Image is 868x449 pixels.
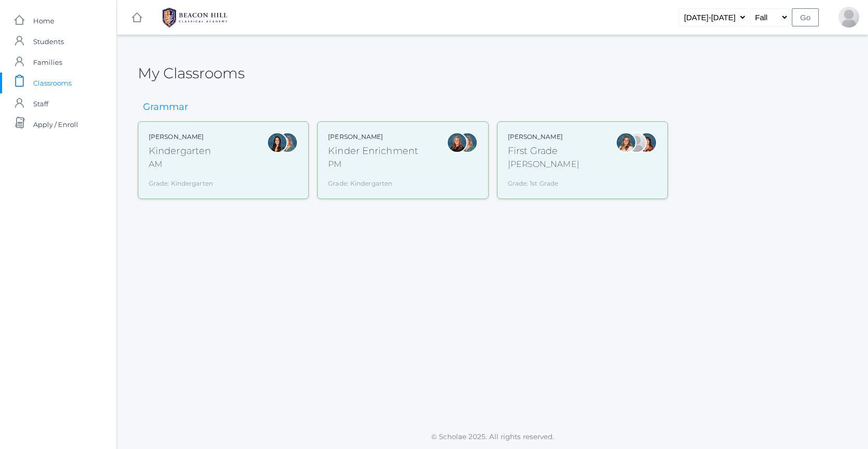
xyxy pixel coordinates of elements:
div: Maureen Doyle [277,132,298,153]
div: Jaimie Watson [626,132,647,153]
img: BHCALogos-05-308ed15e86a5a0abce9b8dd61676a3503ac9727e845dece92d48e8588c001991.png [156,5,234,31]
div: [PERSON_NAME] [508,132,579,142]
h3: Grammar [138,102,193,113]
p: © Scholae 2025. All rights reserved. [117,431,868,442]
div: [PERSON_NAME] [508,158,579,171]
span: Students [33,31,64,52]
div: Heather Wallock [636,132,657,153]
div: PM [328,158,418,171]
div: First Grade [508,144,579,158]
input: Go [792,8,819,26]
h2: My Classrooms [138,65,245,81]
div: Jordyn Dewey [267,132,288,153]
div: Caitlin Tourje [838,7,859,27]
div: Kinder Enrichment [328,144,418,158]
div: AM [149,158,213,171]
span: Classrooms [33,73,72,93]
span: Families [33,52,62,73]
div: Grade: 1st Grade [508,175,579,188]
span: Apply / Enroll [33,114,78,135]
div: Kindergarten [149,144,213,158]
span: Home [33,10,54,31]
div: Maureen Doyle [457,132,478,153]
div: Grade: Kindergarten [328,175,418,188]
div: Liv Barber [616,132,636,153]
div: [PERSON_NAME] [328,132,418,142]
div: Nicole Dean [447,132,467,153]
div: Grade: Kindergarten [149,175,213,188]
div: [PERSON_NAME] [149,132,213,142]
span: Staff [33,93,48,114]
